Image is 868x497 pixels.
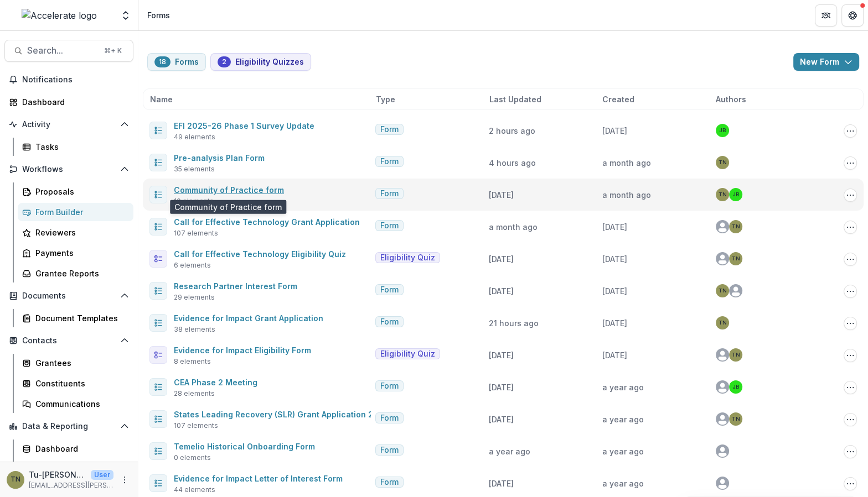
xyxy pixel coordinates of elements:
[602,350,627,360] span: [DATE]
[489,318,539,328] span: 21 hours ago
[91,470,113,480] p: User
[174,249,346,259] a: Call for Effective Technology Eligibility Quiz
[35,357,125,369] div: Grantees
[602,415,644,424] span: a year ago
[380,189,399,198] span: Form
[35,141,125,153] div: Tasks
[844,317,857,330] button: Options
[35,268,125,279] div: Grantee Reports
[732,352,740,358] div: Tu-Quyen Nguyen
[22,75,129,85] span: Notifications
[22,336,116,346] span: Contacts
[18,244,133,262] a: Payments
[22,9,97,22] img: Accelerate logo
[35,378,125,389] div: Constituents
[602,126,627,135] span: [DATE]
[18,182,133,201] a: Proposals
[380,381,399,391] span: Form
[489,126,535,135] span: 2 hours ago
[844,124,857,138] button: Options
[489,286,514,296] span: [DATE]
[4,332,133,349] button: Open Contacts
[732,224,740,229] div: Tu-Quyen Nguyen
[844,253,857,266] button: Options
[844,221,857,234] button: Options
[174,281,297,291] a: Research Partner Interest Form
[489,158,536,168] span: 4 hours ago
[732,256,740,261] div: Tu-Quyen Nguyen
[174,357,211,367] span: 8 elements
[489,383,514,392] span: [DATE]
[22,165,116,174] span: Workflows
[150,93,173,105] span: Name
[174,292,215,302] span: 29 elements
[4,71,133,88] button: Notifications
[380,478,399,487] span: Form
[719,320,727,326] div: Tu-Quyen Nguyen
[22,120,116,129] span: Activity
[716,252,729,265] svg: avatar
[174,442,315,451] a: Temelio Historical Onboarding Form
[18,440,133,458] a: Dashboard
[716,93,746,105] span: Authors
[602,318,627,328] span: [DATE]
[376,93,395,105] span: Type
[18,264,133,282] a: Grantee Reports
[844,445,857,458] button: Options
[716,477,729,490] svg: avatar
[174,313,323,323] a: Evidence for Impact Grant Application
[380,414,399,423] span: Form
[35,186,125,197] div: Proposals
[118,4,133,27] button: Open entity switcher
[4,160,133,178] button: Open Workflows
[174,260,211,270] span: 6 elements
[4,40,133,62] button: Search...
[602,158,651,168] span: a month ago
[602,190,651,200] span: a month ago
[174,325,215,334] span: 38 elements
[18,374,133,393] a: Constituents
[18,460,133,478] a: Advanced Analytics
[29,469,86,480] p: Tu-[PERSON_NAME]
[489,447,530,456] span: a year ago
[489,93,541,105] span: Last Updated
[732,416,740,422] div: Tu-Quyen Nguyen
[174,485,215,495] span: 44 elements
[174,185,284,195] a: Community of Practice form
[489,415,514,424] span: [DATE]
[844,156,857,170] button: Options
[844,413,857,426] button: Options
[716,348,729,362] svg: avatar
[174,389,215,399] span: 28 elements
[18,395,133,413] a: Communications
[602,254,627,264] span: [DATE]
[174,164,215,174] span: 35 elements
[719,288,727,294] div: Tu-Quyen Nguyen
[844,189,857,202] button: Options
[793,53,859,71] button: New Form
[719,160,727,165] div: Tu-Quyen Nguyen
[716,220,729,233] svg: avatar
[4,287,133,305] button: Open Documents
[174,474,343,483] a: Evidence for Impact Letter of Interest Form
[22,291,116,301] span: Documents
[174,346,311,355] a: Evidence for Impact Eligibility Form
[35,247,125,259] div: Payments
[815,4,837,27] button: Partners
[716,444,729,458] svg: avatar
[35,227,125,238] div: Reviewers
[732,384,739,390] div: Jennifer Bronson
[4,417,133,435] button: Open Data & Reporting
[174,453,211,463] span: 0 elements
[27,45,97,56] span: Search...
[35,398,125,410] div: Communications
[18,138,133,156] a: Tasks
[147,53,206,71] button: Forms
[729,284,742,297] svg: avatar
[841,4,864,27] button: Get Help
[602,286,627,296] span: [DATE]
[380,253,435,263] span: Eligibility Quiz
[380,349,435,359] span: Eligibility Quiz
[174,410,392,419] a: States Leading Recovery (SLR) Grant Application 24-25
[174,378,257,387] a: CEA Phase 2 Meeting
